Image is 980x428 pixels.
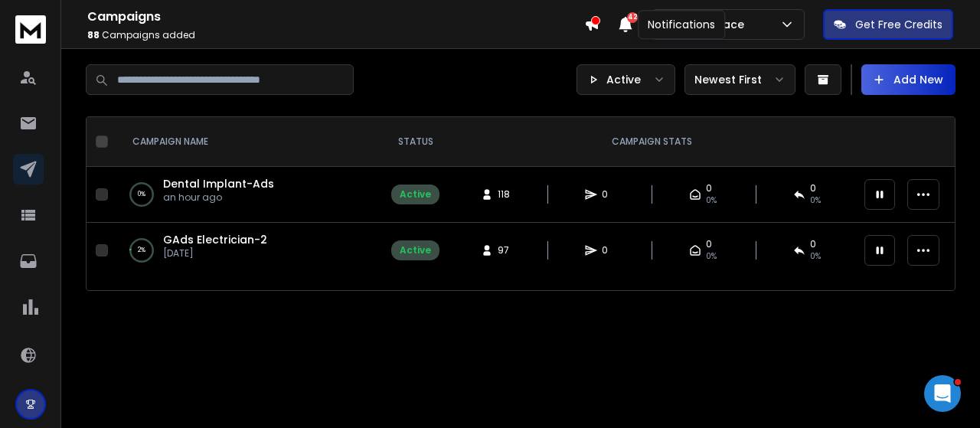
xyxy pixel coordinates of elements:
p: 2 % [138,243,145,258]
span: 0 [602,188,617,201]
a: GAds Electrician-2 [163,232,267,247]
span: 118 [498,188,513,201]
span: 0% [706,250,717,263]
span: 42 [627,12,638,23]
td: 0%Dental Implant-Adsan hour ago [114,167,382,223]
th: CAMPAIGN NAME [114,117,382,167]
span: 0% [706,194,717,207]
iframe: Intercom live chat [924,375,961,412]
p: [DATE] [163,247,267,260]
td: 2%GAds Electrician-2[DATE] [114,223,382,279]
span: 0 [810,238,816,250]
p: Active [606,72,641,87]
span: 0 [602,244,617,256]
p: 0 % [138,187,145,202]
h1: Campaigns [87,8,584,26]
span: 88 [87,28,100,41]
span: 0 [706,182,712,194]
th: STATUS [382,117,449,167]
p: Campaigns added [87,29,584,41]
button: Newest First [684,64,795,95]
p: Get Free Credits [855,17,942,32]
img: logo [15,15,46,44]
div: Notifications [638,10,725,39]
span: 0 [706,238,712,250]
span: 0% [810,194,821,207]
div: Active [400,244,431,256]
a: Dental Implant-Ads [163,176,274,191]
span: 0% [810,250,821,263]
button: Add New [861,64,955,95]
span: 97 [498,244,513,256]
button: Get Free Credits [823,9,953,40]
div: Active [400,188,431,201]
p: an hour ago [163,191,274,204]
span: 0 [810,182,816,194]
th: CAMPAIGN STATS [449,117,855,167]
